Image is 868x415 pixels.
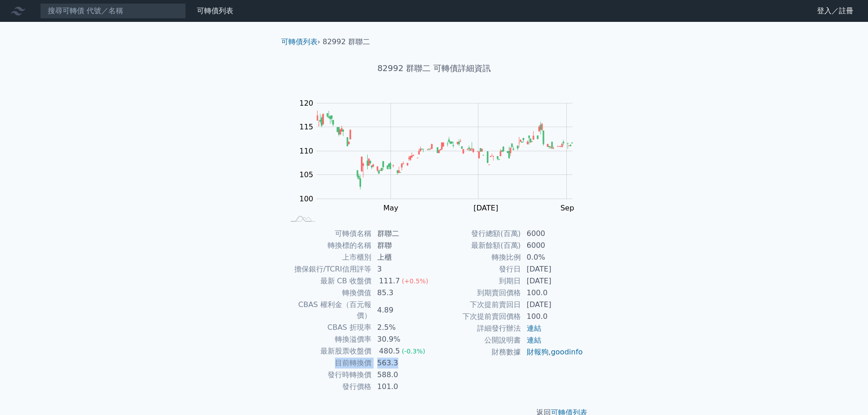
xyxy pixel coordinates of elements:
[377,276,402,287] div: 111.7
[372,381,434,393] td: 101.0
[372,287,434,299] td: 85.3
[383,204,398,212] tspan: May
[822,371,868,415] iframe: Chat Widget
[40,3,186,19] input: 搜尋可轉債 代號／名稱
[372,333,434,345] td: 30.9%
[299,195,313,203] tspan: 100
[377,346,402,357] div: 480.5
[521,240,584,251] td: 6000
[285,240,372,251] td: 轉換標的名稱
[274,62,595,75] h1: 82992 群聯二 可轉債詳細資訊
[285,251,372,263] td: 上市櫃別
[434,311,521,323] td: 下次提前賣回價格
[285,263,372,275] td: 擔保銀行/TCRI信用評等
[299,147,313,155] tspan: 110
[285,345,372,357] td: 最新股票收盤價
[521,311,584,323] td: 100.0
[527,348,549,356] a: 財報狗
[434,334,521,346] td: 公開說明書
[810,4,861,18] a: 登入／註冊
[434,275,521,287] td: 到期日
[372,251,434,263] td: 上櫃
[285,381,372,393] td: 發行價格
[372,240,434,251] td: 群聯
[551,348,583,356] a: goodinfo
[527,336,541,344] a: 連結
[527,324,541,333] a: 連結
[372,263,434,275] td: 3
[521,346,584,358] td: ,
[434,346,521,358] td: 財務數據
[434,323,521,334] td: 詳細發行辦法
[285,357,372,369] td: 目前轉換價
[372,369,434,381] td: 588.0
[323,36,370,47] li: 82992 群聯二
[372,299,434,322] td: 4.89
[473,204,498,212] tspan: [DATE]
[402,348,426,355] span: (-0.3%)
[434,299,521,311] td: 下次提前賣回日
[402,277,428,285] span: (+0.5%)
[434,228,521,240] td: 發行總額(百萬)
[521,275,584,287] td: [DATE]
[285,333,372,345] td: 轉換溢價率
[434,263,521,275] td: 發行日
[521,287,584,299] td: 100.0
[285,369,372,381] td: 發行時轉換價
[197,6,233,15] a: 可轉債列表
[285,287,372,299] td: 轉換價值
[299,99,313,108] tspan: 120
[285,299,372,322] td: CBAS 權利金（百元報價）
[521,299,584,311] td: [DATE]
[281,36,320,47] li: ›
[372,228,434,240] td: 群聯二
[295,99,586,212] g: Chart
[299,123,313,131] tspan: 115
[822,371,868,415] div: 聊天小工具
[560,204,574,212] tspan: Sep
[299,170,313,179] tspan: 105
[434,240,521,251] td: 最新餘額(百萬)
[285,228,372,240] td: 可轉債名稱
[281,37,318,46] a: 可轉債列表
[434,287,521,299] td: 到期賣回價格
[521,263,584,275] td: [DATE]
[434,251,521,263] td: 轉換比例
[521,251,584,263] td: 0.0%
[372,357,434,369] td: 563.3
[285,275,372,287] td: 最新 CB 收盤價
[372,322,434,333] td: 2.5%
[521,228,584,240] td: 6000
[285,322,372,333] td: CBAS 折現率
